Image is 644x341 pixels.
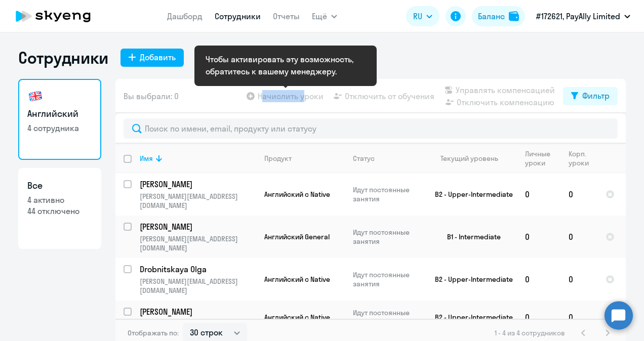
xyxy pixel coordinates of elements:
span: Вы выбрали: 0 [124,90,179,102]
a: Отчеты [273,11,300,21]
td: B2 - Upper-Intermediate [423,258,517,301]
div: Корп. уроки [569,149,597,167]
img: balance [509,11,519,21]
button: Фильтр [563,87,618,105]
div: Баланс [478,10,505,22]
p: [PERSON_NAME][EMAIL_ADDRESS][DOMAIN_NAME] [140,192,256,210]
div: Имя [140,154,256,163]
p: Идут постоянные занятия [353,270,422,288]
td: 0 [517,216,560,258]
span: 1 - 4 из 4 сотрудников [495,328,565,337]
td: 0 [517,173,560,216]
a: Drobnitskaya Olga [140,264,256,275]
h3: Все [27,179,92,192]
p: [PERSON_NAME] [140,306,254,317]
div: Личные уроки [525,149,560,167]
div: Корп. уроки [569,149,590,167]
a: Сотрудники [215,11,261,21]
p: #172621, PayAlly Limited [536,10,620,22]
div: Текущий уровень [431,154,516,163]
div: Чтобы активировать эту возможность, обратитесь к вашему менеджеру. [206,53,366,77]
button: Балансbalance [472,6,525,26]
p: [PERSON_NAME][EMAIL_ADDRESS][DOMAIN_NAME] [140,277,256,295]
span: RU [413,10,422,22]
div: Статус [353,154,422,163]
a: [PERSON_NAME] [140,306,256,317]
a: [PERSON_NAME] [140,221,256,232]
button: RU [406,6,439,26]
p: Идут постоянные занятия [353,228,422,246]
p: Идут постоянные занятия [353,308,422,326]
span: Английский с Native [264,190,330,199]
h3: Английский [27,107,92,120]
td: 0 [560,258,597,301]
p: Идут постоянные занятия [353,185,422,203]
td: 0 [560,216,597,258]
p: [PERSON_NAME] [140,179,254,190]
a: [PERSON_NAME] [140,179,256,190]
span: Английский с Native [264,275,330,284]
a: Английский4 сотрудника [18,79,101,160]
p: 4 активно [27,194,92,205]
td: B1 - Intermediate [423,216,517,258]
div: Личные уроки [525,149,553,167]
td: B2 - Upper-Intermediate [423,173,517,216]
p: [PERSON_NAME][EMAIL_ADDRESS][DOMAIN_NAME] [140,234,256,252]
button: #172621, PayAlly Limited [531,4,635,28]
button: Добавить [120,49,184,67]
td: 0 [517,301,560,334]
div: Продукт [264,154,344,163]
td: 0 [560,173,597,216]
div: Имя [140,154,153,163]
button: Ещё [312,6,337,26]
span: Отображать по: [128,328,179,337]
p: Drobnitskaya Olga [140,264,254,275]
input: Поиск по имени, email, продукту или статусу [124,118,618,139]
span: Ещё [312,10,327,22]
p: [PERSON_NAME] [140,221,254,232]
p: 44 отключено [27,205,92,217]
td: 0 [560,301,597,334]
span: Английский General [264,232,330,241]
span: Английский с Native [264,313,330,322]
td: B2 - Upper-Intermediate [423,301,517,334]
div: Добавить [140,51,176,63]
div: Продукт [264,154,292,163]
img: english [27,88,44,104]
p: 4 сотрудника [27,122,92,134]
td: 0 [517,258,560,301]
a: Дашборд [167,11,203,21]
div: Фильтр [582,90,610,102]
a: Все4 активно44 отключено [18,168,101,249]
div: Статус [353,154,375,163]
h1: Сотрудники [18,48,108,68]
div: Текущий уровень [440,154,498,163]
